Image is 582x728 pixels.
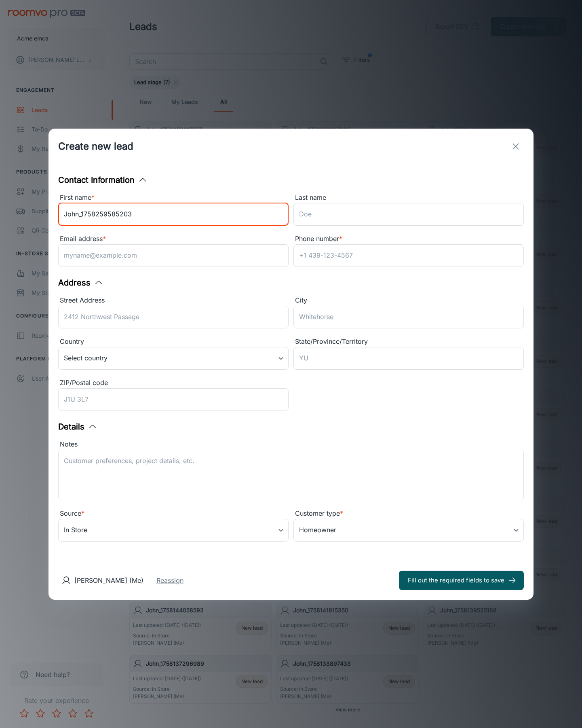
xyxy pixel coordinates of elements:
[293,347,524,370] input: YU
[293,193,524,203] div: Last name
[58,295,289,306] div: Street Address
[74,576,143,585] p: [PERSON_NAME] (Me)
[508,138,524,154] button: exit
[58,508,289,519] div: Source
[58,519,289,542] div: In Store
[58,336,289,347] div: Country
[293,508,524,519] div: Customer type
[58,193,289,203] div: First name
[293,295,524,306] div: City
[58,421,97,433] button: Details
[293,336,524,347] div: State/Province/Territory
[399,571,524,590] button: Fill out the required fields to save
[58,378,289,388] div: ZIP/Postal code
[58,439,524,450] div: Notes
[58,388,289,411] input: J1U 3L7
[293,244,524,267] input: +1 439-123-4567
[58,244,289,267] input: myname@example.com
[58,203,289,226] input: John
[293,203,524,226] input: Doe
[58,234,289,244] div: Email address
[293,306,524,328] input: Whitehorse
[58,277,103,289] button: Address
[58,347,289,370] div: Select country
[58,174,148,186] button: Contact Information
[293,519,524,542] div: Homeowner
[293,234,524,244] div: Phone number
[156,576,183,585] button: Reassign
[58,306,289,328] input: 2412 Northwest Passage
[58,139,133,154] h1: Create new lead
